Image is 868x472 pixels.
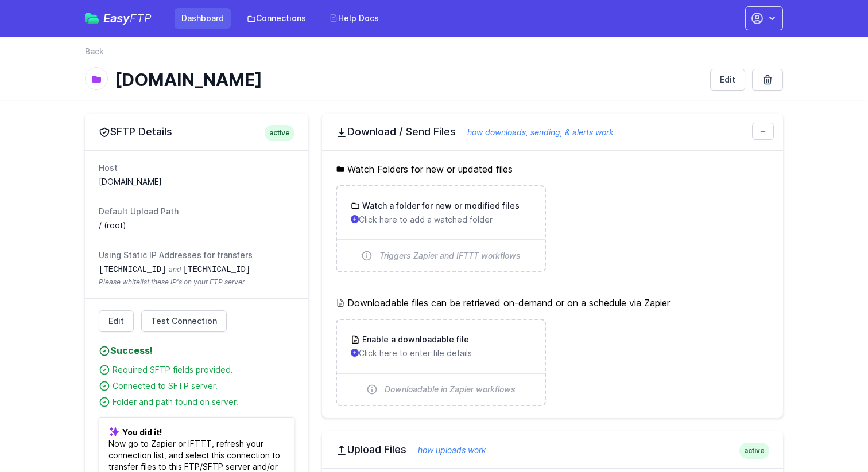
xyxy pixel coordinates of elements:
[406,445,486,455] a: how uploads work
[85,13,152,24] a: EasyFTP
[122,427,162,437] b: You did it!
[336,125,769,139] h2: Download / Send Files
[360,200,520,212] h3: Watch a folder for new or modified files
[113,380,294,392] div: Connected to SFTP server.
[113,364,294,376] div: Required SFTP fields provided.
[336,296,769,310] h5: Downloadable files can be retrieved on-demand or on a schedule via Zapier
[240,8,313,29] a: Connections
[379,250,521,262] span: Triggers Zapier and IFTTT workflows
[183,265,251,274] code: [TECHNICAL_ID]
[99,162,294,174] dt: Host
[99,310,134,332] a: Edit
[85,46,104,57] a: Back
[360,334,469,345] h3: Enable a downloadable file
[103,13,152,24] span: Easy
[85,46,783,64] nav: Breadcrumb
[337,320,544,405] a: Enable a downloadable file Click here to enter file details Downloadable in Zapier workflows
[811,415,854,458] iframe: Drift Widget Chat Controller
[113,396,294,408] div: Folder and path found on server.
[169,265,181,274] span: and
[385,384,516,395] span: Downloadable in Zapier workflows
[99,344,294,357] h4: Success!
[265,125,294,141] span: active
[739,443,769,459] span: active
[85,13,99,24] img: easyftp_logo.png
[336,443,769,457] h2: Upload Files
[337,186,544,271] a: Watch a folder for new or modified files Click here to add a watched folder Triggers Zapier and I...
[99,265,166,274] code: [TECHNICAL_ID]
[99,125,294,139] h2: SFTP Details
[99,206,294,217] dt: Default Upload Path
[351,348,530,359] p: Click here to enter file details
[322,8,386,29] a: Help Docs
[99,278,294,287] span: Please whitelist these IP's on your FTP server
[151,315,217,327] span: Test Connection
[115,69,701,90] h1: [DOMAIN_NAME]
[99,220,294,231] dd: / (root)
[99,176,294,188] dd: [DOMAIN_NAME]
[175,8,231,29] a: Dashboard
[99,249,294,261] dt: Using Static IP Addresses for transfers
[456,127,614,137] a: how downloads, sending, & alerts work
[130,11,152,25] span: FTP
[351,214,530,225] p: Click here to add a watched folder
[336,162,769,176] h5: Watch Folders for new or updated files
[710,69,745,91] a: Edit
[141,310,227,332] a: Test Connection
